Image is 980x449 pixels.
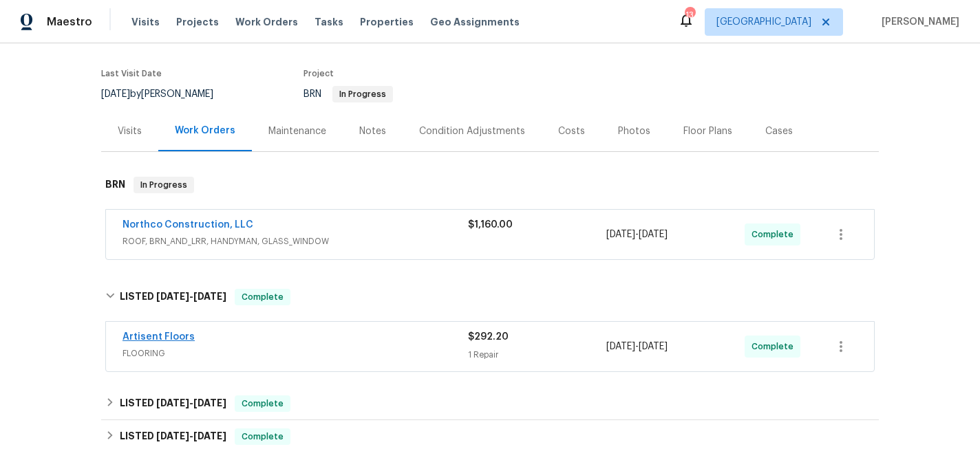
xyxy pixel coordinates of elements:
[176,15,219,29] span: Projects
[193,292,226,301] span: [DATE]
[558,124,585,138] div: Costs
[419,124,525,138] div: Condition Adjustments
[468,220,513,230] span: $1,160.00
[156,431,226,441] span: -
[47,15,92,29] span: Maestro
[101,86,230,102] div: by [PERSON_NAME]
[122,332,195,342] a: Artisent Floors
[156,431,189,441] span: [DATE]
[683,124,732,138] div: Floor Plans
[156,398,189,408] span: [DATE]
[360,15,414,29] span: Properties
[765,124,793,138] div: Cases
[752,340,799,353] span: Complete
[315,17,343,27] span: Tasks
[101,387,879,420] div: LISTED [DATE]-[DATE]Complete
[193,431,226,441] span: [DATE]
[193,398,226,408] span: [DATE]
[236,397,289,410] span: Complete
[716,15,811,29] span: [GEOGRAPHIC_DATA]
[122,347,468,360] span: FLOORING
[122,234,468,248] span: ROOF, BRN_AND_LRR, HANDYMAN, GLASS_WINDOW
[618,124,650,138] div: Photos
[468,348,606,362] div: 1 Repair
[120,395,226,412] h6: LISTED
[359,124,386,138] div: Notes
[120,289,226,305] h6: LISTED
[175,124,235,138] div: Work Orders
[268,124,326,138] div: Maintenance
[101,275,879,319] div: LISTED [DATE]-[DATE]Complete
[156,292,189,301] span: [DATE]
[606,342,635,351] span: [DATE]
[236,430,289,443] span: Complete
[131,15,160,29] span: Visits
[122,220,253,230] a: Northco Construction, LLC
[606,340,668,353] span: -
[303,69,334,78] span: Project
[101,89,130,99] span: [DATE]
[639,230,668,239] span: [DATE]
[120,428,226,445] h6: LISTED
[752,228,799,241] span: Complete
[430,15,520,29] span: Geo Assignments
[876,15,959,29] span: [PERSON_NAME]
[135,178,193,192] span: In Progress
[236,290,289,304] span: Complete
[334,90,392,98] span: In Progress
[101,69,162,78] span: Last Visit Date
[685,8,694,22] div: 13
[639,342,668,351] span: [DATE]
[156,292,226,301] span: -
[468,332,509,342] span: $292.20
[606,228,668,241] span: -
[606,230,635,239] span: [DATE]
[156,398,226,408] span: -
[118,124,142,138] div: Visits
[303,89,393,99] span: BRN
[235,15,298,29] span: Work Orders
[105,177,125,193] h6: BRN
[101,163,879,207] div: BRN In Progress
